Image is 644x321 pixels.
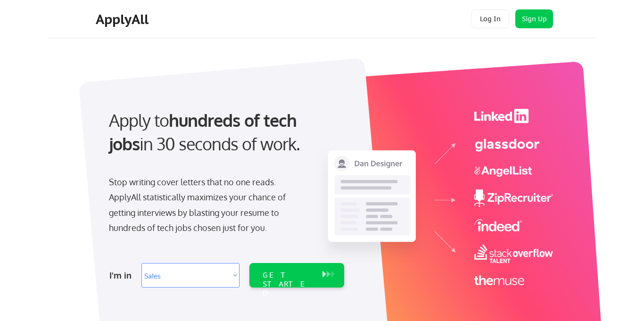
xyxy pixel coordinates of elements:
[109,268,136,283] div: I'm in
[263,271,313,298] div: GET STARTED
[515,9,553,28] button: Sign Up
[96,11,151,27] div: ApplyAll
[109,174,303,236] div: Stop writing cover letters that no one reads. ApplyAll statistically maximizes your chance of get...
[109,108,340,156] div: Apply to in 30 seconds of work.
[109,109,301,154] strong: hundreds of tech jobs
[471,9,509,28] button: Log In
